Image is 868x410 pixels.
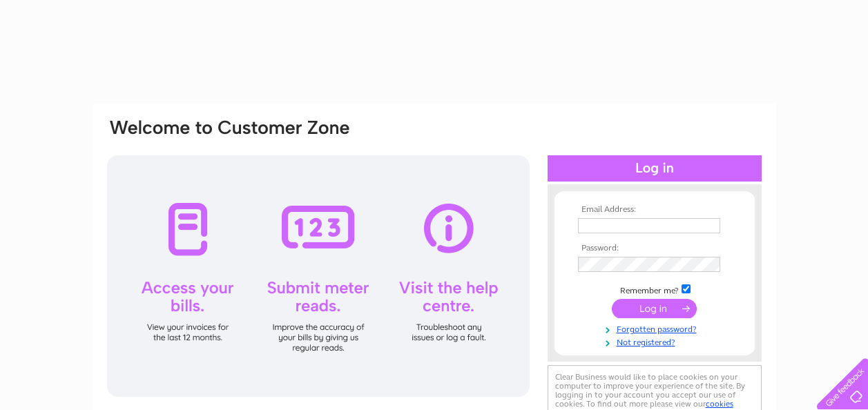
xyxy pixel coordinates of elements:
[575,282,735,296] td: Remember me?
[575,244,735,253] th: Password:
[575,205,735,215] th: Email Address:
[578,322,735,335] a: Forgotten password?
[612,299,697,318] input: Submit
[578,335,735,348] a: Not registered?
